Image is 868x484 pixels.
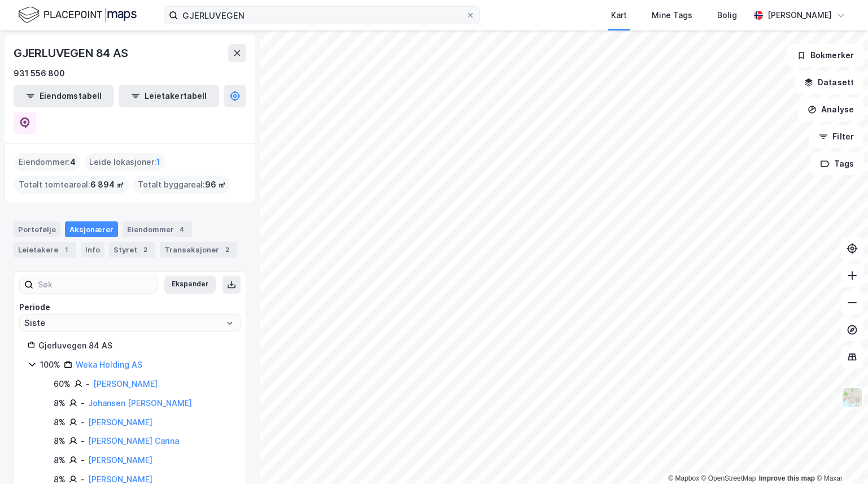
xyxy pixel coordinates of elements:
button: Leietakertabell [119,85,219,107]
button: Open [225,319,234,328]
button: Datasett [795,71,863,94]
div: Gjerluvegen 84 AS [38,339,232,352]
button: Bokmerker [787,44,863,67]
div: Totalt tomteareal : [14,176,129,194]
a: [PERSON_NAME] [93,379,158,389]
div: Leide lokasjoner : [85,153,165,171]
div: [PERSON_NAME] [767,8,832,22]
div: Bolig [717,8,737,22]
div: Portefølje [14,221,60,237]
iframe: Chat Widget [812,430,868,484]
div: - [81,396,85,410]
span: 96 ㎡ [205,178,226,191]
div: 1 [60,244,72,255]
button: Eiendomstabell [14,85,114,107]
div: - [81,454,85,467]
input: Søk [33,276,157,293]
img: logo.f888ab2527a4732fd821a326f86c7f29.svg [18,5,137,25]
div: 2 [139,244,151,255]
a: OpenStreetMap [701,474,756,482]
div: 2 [221,244,233,255]
a: [PERSON_NAME] Carina [88,436,179,446]
div: Kart [611,8,627,22]
a: Johansen [PERSON_NAME] [88,398,192,408]
input: ClearOpen [20,315,240,332]
img: Z [841,387,863,408]
div: 8% [54,434,66,448]
button: Ekspander [164,276,216,294]
div: Totalt byggareal : [133,176,230,194]
span: 4 [70,155,76,169]
div: 4 [176,224,187,235]
div: Styret [109,242,155,258]
div: 8% [54,416,66,429]
div: - [81,434,85,448]
div: 100% [40,358,60,372]
a: [PERSON_NAME] [88,455,152,465]
div: Leietakere [14,242,76,258]
button: Filter [809,125,863,148]
a: [PERSON_NAME] [88,417,152,427]
div: 931 556 800 [14,67,65,80]
a: Weka Holding AS [76,360,142,369]
div: 8% [54,396,66,410]
a: Improve this map [759,474,815,482]
div: Transaksjoner [160,242,237,258]
div: Mine Tags [652,8,692,22]
div: - [81,416,85,429]
div: Eiendommer [123,221,192,237]
button: Tags [811,152,863,175]
input: Søk på adresse, matrikkel, gårdeiere, leietakere eller personer [178,7,466,24]
span: 1 [156,155,160,169]
a: [PERSON_NAME] [88,474,152,484]
div: 60% [54,377,71,391]
div: Info [81,242,104,258]
a: Mapbox [668,474,699,482]
div: 8% [54,454,66,467]
div: Periode [19,300,241,314]
button: Analyse [798,98,863,121]
div: Eiendommer : [14,153,80,171]
span: 6 894 ㎡ [90,178,124,191]
div: - [86,377,90,391]
div: Aksjonærer [65,221,118,237]
div: GJERLUVEGEN 84 AS [14,44,130,62]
